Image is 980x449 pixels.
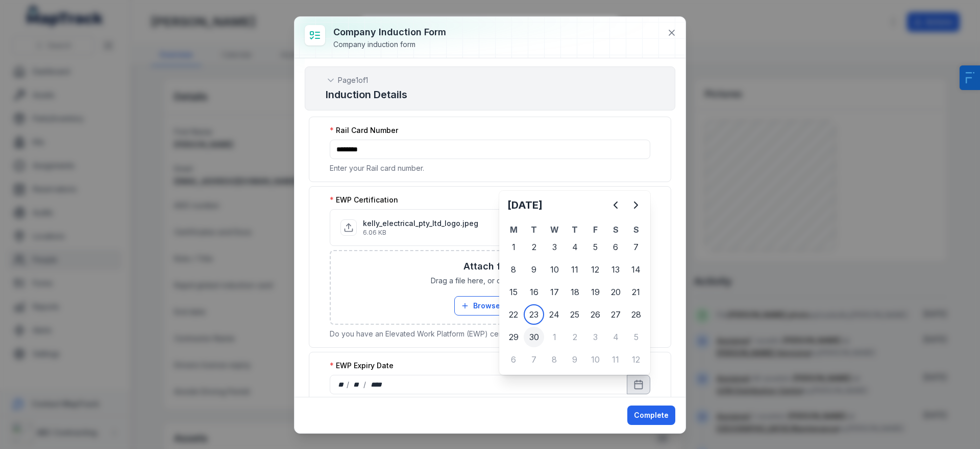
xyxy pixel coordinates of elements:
[503,195,646,371] div: Calendar
[565,304,585,325] div: 25
[605,327,626,347] div: 4
[326,87,654,102] h2: Induction Details
[503,237,524,257] div: Monday 1 September 2025
[585,349,605,370] div: Friday 10 October 2025
[565,349,585,370] div: 9
[605,282,626,302] div: Saturday 20 September 2025
[605,259,626,280] div: Saturday 13 September 2025
[503,282,524,302] div: 15
[503,349,524,370] div: 6
[524,282,544,302] div: 16
[627,375,650,394] button: Calendar
[585,282,605,302] div: 19
[363,218,478,229] p: kelly_electrical_pty_ltd_logo.jpeg
[330,329,650,339] p: Do you have an Elevated Work Platform (EWP) certification?
[330,361,394,371] label: EWP Expiry Date
[524,259,544,280] div: 9
[565,327,585,347] div: Thursday 2 October 2025
[605,259,626,280] div: 13
[524,237,544,257] div: Tuesday 2 September 2025
[524,349,544,370] div: Tuesday 7 October 2025
[626,327,646,347] div: 5
[627,406,675,425] button: Complete
[330,163,650,173] p: Enter your Rail card number.
[585,259,605,280] div: 12
[585,259,605,280] div: Friday 12 September 2025
[565,237,585,257] div: Thursday 4 September 2025
[350,379,364,390] div: month,
[503,349,524,370] div: Monday 6 October 2025
[503,195,646,371] div: September 2025
[605,237,626,257] div: 6
[524,327,544,347] div: Tuesday 30 September 2025
[585,304,605,325] div: Friday 26 September 2025
[605,195,626,215] button: Previous
[544,349,565,370] div: 8
[585,223,605,236] th: F
[565,327,585,347] div: 2
[544,304,565,325] div: Wednesday 24 September 2025
[524,327,544,347] div: 30
[503,259,524,280] div: 8
[565,282,585,302] div: 18
[338,75,368,85] span: Page 1 of 1
[585,237,605,257] div: 5
[524,223,544,236] th: T
[605,349,626,370] div: Saturday 11 October 2025
[585,282,605,302] div: Friday 19 September 2025
[605,282,626,302] div: 20
[626,349,646,370] div: 12
[347,379,350,390] div: /
[626,259,646,280] div: Sunday 14 September 2025
[626,237,646,257] div: 7
[626,304,646,325] div: Sunday 28 September 2025
[544,223,565,236] th: W
[503,259,524,280] div: Monday 8 September 2025
[565,349,585,370] div: Thursday 9 October 2025
[544,327,565,347] div: 1
[503,223,646,371] table: September 2025
[585,327,605,347] div: Friday 3 October 2025
[605,327,626,347] div: Saturday 4 October 2025
[544,237,565,257] div: 3
[544,237,565,257] div: Wednesday 3 September 2025
[626,237,646,257] div: Sunday 7 September 2025
[565,304,585,325] div: Thursday 25 September 2025
[585,304,605,325] div: 26
[544,259,565,280] div: 10
[626,282,646,302] div: 21
[565,282,585,302] div: Thursday 18 September 2025
[565,237,585,257] div: 4
[544,327,565,347] div: Wednesday 1 October 2025
[336,379,347,390] div: day,
[544,259,565,280] div: Wednesday 10 September 2025
[503,223,524,236] th: M
[503,282,524,302] div: Monday 15 September 2025
[565,259,585,280] div: Thursday 11 September 2025
[626,259,646,280] div: 14
[503,304,524,325] div: Monday 22 September 2025
[605,304,626,325] div: Saturday 27 September 2025
[524,282,544,302] div: Tuesday 16 September 2025
[585,237,605,257] div: Friday 5 September 2025
[463,259,517,274] h3: Attach files
[626,195,646,215] button: Next
[503,237,524,257] div: 1
[544,349,565,370] div: Wednesday 8 October 2025
[605,304,626,325] div: 27
[626,223,646,236] th: S
[605,223,626,236] th: S
[454,296,526,316] button: Browse Files
[565,259,585,280] div: 11
[330,195,398,205] label: EWP Certification
[431,276,550,286] span: Drag a file here, or click to browse.
[565,223,585,236] th: T
[503,304,524,325] div: 22
[367,379,386,390] div: year,
[330,140,650,159] input: :rba:-form-item-label
[503,327,524,347] div: Monday 29 September 2025
[626,327,646,347] div: Sunday 5 October 2025
[585,349,605,370] div: 10
[363,379,367,390] div: /
[626,349,646,370] div: Sunday 12 October 2025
